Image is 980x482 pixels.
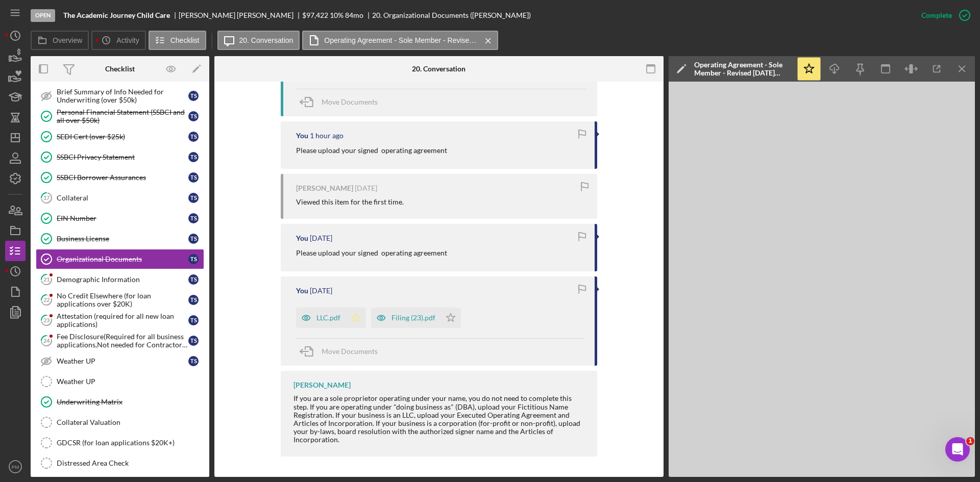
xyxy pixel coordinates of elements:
a: 24Fee Disclosure(Required for all business applications,Not needed for Contractor loans)TS [36,331,204,351]
div: GDCSR (for loan applications $20K+) [57,439,204,447]
a: Personal Financial Statement (SSBCI and all over $50k)TS [36,106,204,126]
time: 2025-09-25 20:48 [310,234,332,242]
div: Business License [57,235,188,243]
div: T S [188,274,199,285]
div: You [296,234,308,242]
div: Collateral Valuation [57,418,204,426]
button: Complete [911,5,975,26]
tspan: 24 [43,337,50,344]
div: T S [188,213,199,223]
text: PM [12,464,19,470]
div: Open [31,9,55,22]
div: Organizational Documents [57,255,188,263]
label: 20. Conversation [239,36,293,44]
a: Collateral Valuation [36,412,204,433]
div: Complete [921,5,952,26]
div: Attestation (required for all new loan applications) [57,312,188,328]
a: Distressed Area Check [36,453,204,473]
div: Fee Disclosure(Required for all business applications,Not needed for Contractor loans) [57,333,188,349]
div: EIN Number [57,214,188,222]
button: Move Documents [296,339,388,364]
button: LLC.pdf [296,308,366,328]
a: 17CollateralTS [36,188,204,208]
div: Brief Summary of Info Needed for Underwriting (over $50k) [57,88,188,104]
span: $97,422 [302,11,328,19]
div: Weather UP [57,377,204,386]
div: T S [188,336,199,346]
button: Overview [31,31,89,50]
div: T S [188,193,199,203]
div: 20. Organizational Documents ([PERSON_NAME]) [372,11,531,19]
time: 2025-09-25 19:26 [310,287,332,295]
button: Operating Agreement - Sole Member - Revised [DATE] (2).doc [302,31,498,50]
iframe: Document Preview [669,82,975,477]
tspan: 17 [43,194,50,201]
b: The Academic Journey Child Care [63,11,170,19]
div: Underwriting Matrix [57,398,204,406]
a: Brief Summary of Info Needed for Underwriting (over $50k)TS [36,86,204,106]
div: T S [188,172,199,183]
tspan: 22 [43,296,50,303]
div: SSBCI Borrower Assurances [57,173,188,182]
a: SSBCI Borrower AssurancesTS [36,167,204,188]
div: [PERSON_NAME] [296,184,353,192]
div: Viewed this item for the first time. [296,198,404,206]
div: T S [188,315,199,325]
div: T S [188,91,199,101]
div: 10 % [330,11,344,19]
div: Personal Financial Statement (SSBCI and all over $50k) [57,108,188,124]
button: Move Documents [296,89,388,115]
button: PM [5,456,26,477]
button: Activity [91,31,145,50]
tspan: 23 [43,317,50,323]
a: Weather UPTS [36,351,204,371]
div: T S [188,234,199,244]
div: You [296,287,308,295]
div: You [296,132,308,140]
p: Please upload your signed operating agreement [296,247,447,259]
div: Distressed Area Check [57,459,204,467]
a: SEDI Cert (over $25k)TS [36,126,204,147]
a: SSBCI Privacy StatementTS [36,147,204,167]
button: Checklist [149,31,206,50]
time: 2025-09-30 13:48 [310,132,344,140]
tspan: 21 [43,276,50,283]
p: Please upload your signed operating agreement [296,145,447,156]
label: Checklist [170,36,200,44]
div: Demographic Information [57,275,188,284]
a: 22No Credit Elsewhere (for loan applications over $20K)TS [36,290,204,310]
div: 20. Conversation [412,65,465,73]
div: Checklist [105,65,135,73]
label: Overview [53,36,82,44]
iframe: Intercom live chat [945,437,970,462]
button: 20. Conversation [217,31,300,50]
a: Business LicenseTS [36,229,204,249]
label: Activity [116,36,139,44]
a: 23Attestation (required for all new loan applications)TS [36,310,204,331]
a: EIN NumberTS [36,208,204,229]
div: T S [188,295,199,305]
div: T S [188,356,199,366]
span: Move Documents [322,97,378,106]
div: 84 mo [345,11,363,19]
a: Underwriting Matrix [36,392,204,412]
button: Filing (23).pdf [371,308,461,328]
div: SSBCI Privacy Statement [57,153,188,161]
div: Operating Agreement - Sole Member - Revised [DATE] (2).doc [694,61,791,77]
a: 21Demographic InformationTS [36,269,204,290]
div: T S [188,254,199,264]
div: T S [188,132,199,142]
div: SEDI Cert (over $25k) [57,133,188,141]
div: T S [188,111,199,121]
span: Move Documents [322,347,378,356]
a: GDCSR (for loan applications $20K+) [36,433,204,453]
label: Operating Agreement - Sole Member - Revised [DATE] (2).doc [324,36,477,44]
time: 2025-09-25 21:56 [355,184,377,192]
a: Weather UP [36,371,204,392]
span: 1 [966,437,974,445]
div: Weather UP [57,357,188,365]
div: Filing (23).pdf [391,314,435,322]
div: Collateral [57,194,188,202]
div: T S [188,152,199,162]
div: If you are a sole proprietor operating under your name, you do not need to complete this step. If... [293,394,587,444]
